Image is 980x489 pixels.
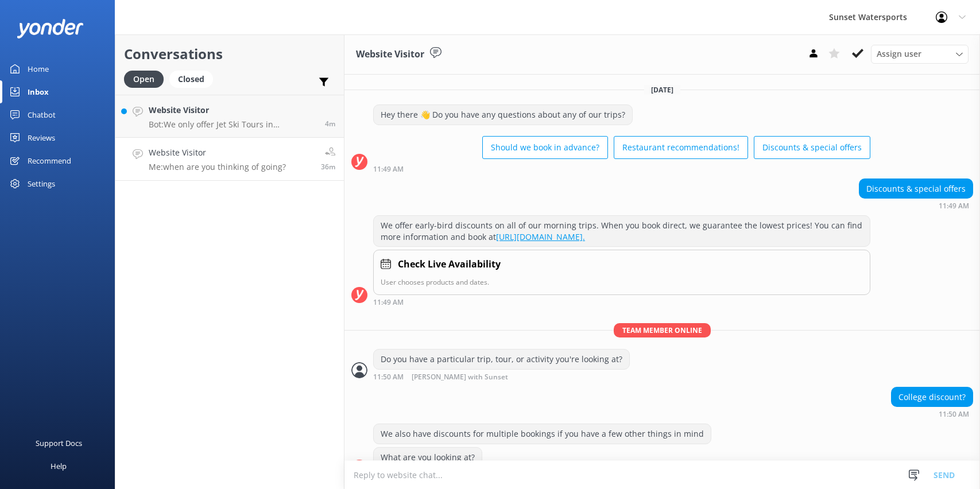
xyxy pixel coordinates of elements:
[754,136,870,159] button: Discounts & special offers
[124,71,164,88] div: Open
[373,165,870,173] div: 10:49am 13-Aug-2025 (UTC -05:00) America/Cancun
[356,47,424,62] h3: Website Visitor
[28,126,55,149] div: Reviews
[36,432,82,455] div: Support Docs
[169,71,213,88] div: Closed
[374,424,711,444] div: We also have discounts for multiple bookings if you have a few other things in mind
[17,19,83,38] img: yonder-white-logo.png
[373,298,870,306] div: 10:49am 13-Aug-2025 (UTC -05:00) America/Cancun
[892,387,973,407] div: College discount?
[939,203,969,209] strong: 11:49 AM
[482,136,608,159] button: Should we book in advance?
[28,103,56,126] div: Chatbot
[412,374,508,381] span: [PERSON_NAME] with Sunset
[149,119,316,130] p: Bot: We only offer Jet Ski Tours in [GEOGRAPHIC_DATA] due to local marine sanctuary restrictions....
[644,85,680,95] span: [DATE]
[373,299,404,306] strong: 11:49 AM
[496,231,585,242] a: [URL][DOMAIN_NAME].
[115,138,344,181] a: Website VisitorMe:when are you thinking of going?36m
[373,166,404,173] strong: 11:49 AM
[373,372,630,381] div: 10:50am 13-Aug-2025 (UTC -05:00) America/Cancun
[325,119,335,129] span: 11:36am 13-Aug-2025 (UTC -05:00) America/Cancun
[877,48,921,60] span: Assign user
[169,72,219,85] a: Closed
[891,410,973,418] div: 10:50am 13-Aug-2025 (UTC -05:00) America/Cancun
[149,146,286,159] h4: Website Visitor
[28,80,49,103] div: Inbox
[28,149,71,172] div: Recommend
[871,45,969,63] div: Assign User
[115,95,344,138] a: Website VisitorBot:We only offer Jet Ski Tours in [GEOGRAPHIC_DATA] due to local marine sanctuary...
[374,350,629,369] div: Do you have a particular trip, tour, or activity you're looking at?
[374,448,482,467] div: What are you looking at?
[124,43,335,65] h2: Conversations
[614,136,748,159] button: Restaurant recommendations!
[859,201,973,209] div: 10:49am 13-Aug-2025 (UTC -05:00) America/Cancun
[149,104,316,117] h4: Website Visitor
[373,374,404,381] strong: 11:50 AM
[381,277,863,288] p: User chooses products and dates.
[939,411,969,418] strong: 11:50 AM
[51,455,67,478] div: Help
[398,257,501,272] h4: Check Live Availability
[374,105,632,125] div: Hey there 👋 Do you have any questions about any of our trips?
[28,172,55,195] div: Settings
[614,323,711,337] span: Team member online
[28,57,49,80] div: Home
[321,162,335,172] span: 11:04am 13-Aug-2025 (UTC -05:00) America/Cancun
[859,179,973,199] div: Discounts & special offers
[124,72,169,85] a: Open
[374,216,870,246] div: We offer early-bird discounts on all of our morning trips. When you book direct, we guarantee the...
[149,162,286,172] p: Me: when are you thinking of going?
